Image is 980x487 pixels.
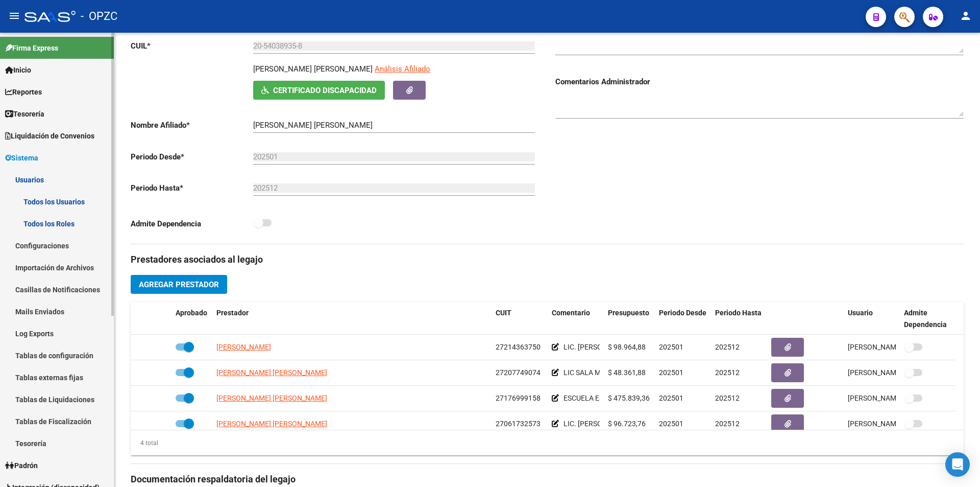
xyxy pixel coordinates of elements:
[659,343,683,351] span: 202501
[960,10,972,22] mat-icon: person
[5,108,44,120] span: Tesorería
[216,343,271,351] span: [PERSON_NAME]
[904,309,947,329] span: Admite Dependencia
[604,302,655,336] datatable-header-cell: Presupuesto
[131,275,227,294] button: Agregar Prestador
[131,437,158,449] div: 4 total
[5,130,94,142] span: Liquidación de Convenios
[5,64,31,76] span: Inicio
[563,394,642,402] span: ESCUELA ESPECIAL SER
[496,343,541,351] span: 27214363750
[563,368,657,377] span: LIC SALA M [PERSON_NAME]
[131,472,964,486] h3: Documentación respaldatoria del legajo
[81,5,117,28] span: - OPZC
[131,151,253,163] p: Periodo Desde
[139,280,219,289] span: Agregar Prestador
[131,120,253,131] p: Nombre Afiliado
[555,76,964,87] h3: Comentarios Administrador
[848,368,928,377] span: [PERSON_NAME] [DATE]
[253,63,373,75] p: [PERSON_NAME] [PERSON_NAME]
[659,309,706,317] span: Periodo Desde
[715,394,740,402] span: 202512
[548,302,604,336] datatable-header-cell: Comentario
[715,343,740,351] span: 202512
[655,302,711,336] datatable-header-cell: Periodo Desde
[659,394,683,402] span: 202501
[496,368,541,377] span: 27207749074
[131,252,964,267] h3: Prestadores asociados al legajo
[5,460,38,471] span: Padrón
[552,309,590,317] span: Comentario
[715,309,762,317] span: Periodo Hasta
[848,343,928,351] span: [PERSON_NAME] [DATE]
[273,86,377,95] span: Certificado Discapacidad
[659,368,683,377] span: 202501
[253,81,385,100] button: Certificado Discapacidad
[608,368,646,377] span: $ 48.361,88
[496,309,511,317] span: CUIT
[659,420,683,428] span: 202501
[496,420,541,428] span: 27061732573
[715,420,740,428] span: 202512
[5,86,42,98] span: Reportes
[496,394,541,402] span: 27176999158
[216,368,327,377] span: [PERSON_NAME] [PERSON_NAME]
[375,64,430,74] span: Análisis Afiliado
[844,302,900,336] datatable-header-cell: Usuario
[563,420,689,428] span: LIC. [PERSON_NAME] [PERSON_NAME]
[216,420,327,428] span: [PERSON_NAME] [PERSON_NAME]
[608,309,649,317] span: Presupuesto
[711,302,767,336] datatable-header-cell: Periodo Hasta
[131,218,253,229] p: Admite Dependencia
[945,452,970,477] div: Open Intercom Messenger
[5,42,58,54] span: Firma Express
[848,309,873,317] span: Usuario
[848,420,928,428] span: [PERSON_NAME] [DATE]
[492,302,548,336] datatable-header-cell: CUIT
[131,40,253,52] p: CUIL
[848,394,928,402] span: [PERSON_NAME] [DATE]
[216,394,327,402] span: [PERSON_NAME] [PERSON_NAME]
[171,302,212,336] datatable-header-cell: Aprobado
[608,420,646,428] span: $ 96.723,76
[8,10,20,22] mat-icon: menu
[900,302,956,336] datatable-header-cell: Admite Dependencia
[176,309,207,317] span: Aprobado
[131,182,253,194] p: Periodo Hasta
[212,302,492,336] datatable-header-cell: Prestador
[715,368,740,377] span: 202512
[216,309,249,317] span: Prestador
[608,343,646,351] span: $ 98.964,88
[563,343,632,351] span: LIC. [PERSON_NAME]
[5,152,38,164] span: Sistema
[608,394,650,402] span: $ 475.839,36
